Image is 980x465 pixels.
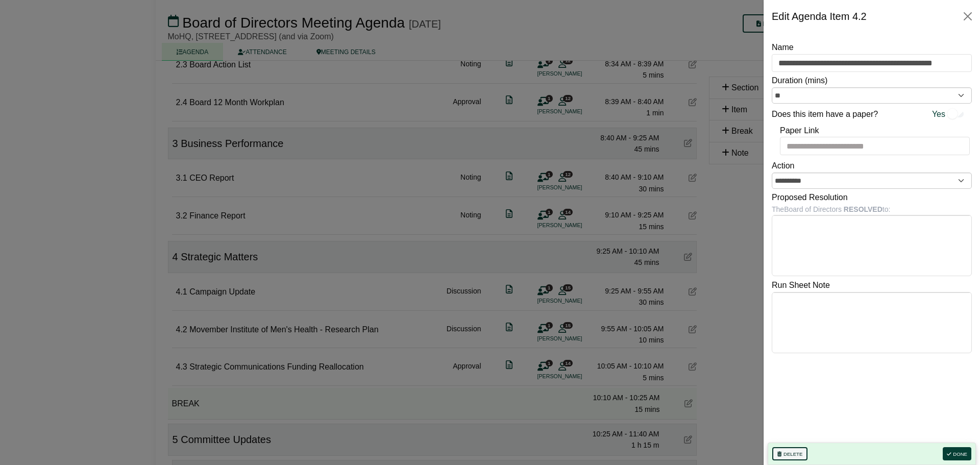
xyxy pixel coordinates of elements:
[772,41,794,54] label: Name
[772,159,794,173] label: Action
[772,204,972,215] div: The Board of Directors to:
[772,8,867,25] div: Edit Agenda Item 4.2
[780,124,819,137] label: Paper Link
[772,447,807,460] button: Delete
[943,447,971,460] button: Done
[772,108,878,121] label: Does this item have a paper?
[932,108,945,121] span: Yes
[960,8,976,25] button: Close
[844,205,883,213] b: RESOLVED
[772,74,827,87] label: Duration (mins)
[772,191,848,204] label: Proposed Resolution
[772,279,830,292] label: Run Sheet Note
